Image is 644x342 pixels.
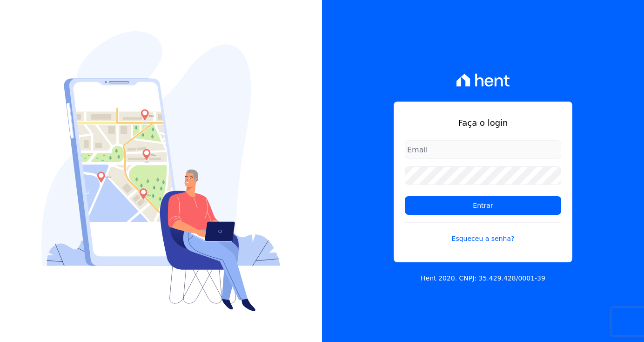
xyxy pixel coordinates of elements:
a: Esqueceu a senha? [405,222,561,244]
input: Entrar [405,196,561,215]
img: Login [41,31,281,311]
h1: Faça o login [405,116,561,129]
p: Hent 2020. CNPJ: 35.429.428/0001-39 [421,274,545,283]
input: Email [405,140,561,159]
